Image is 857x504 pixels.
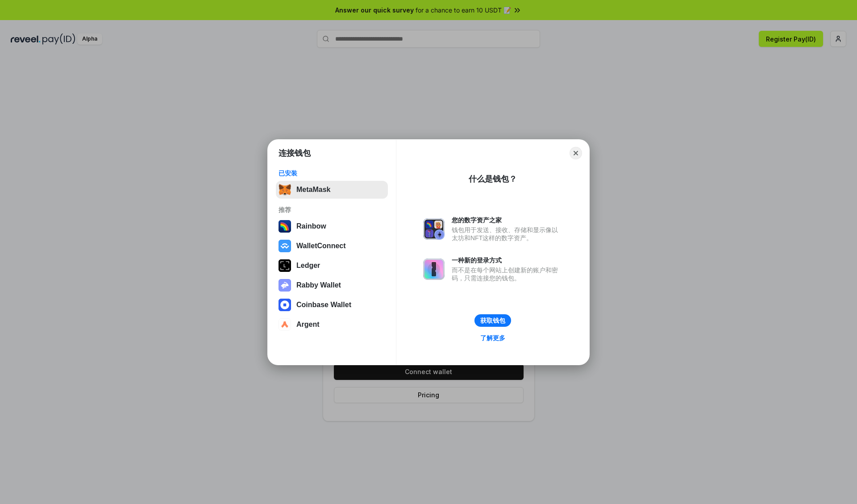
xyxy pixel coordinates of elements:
[279,183,291,196] img: svg+xml,%3Csvg%20fill%3D%22none%22%20height%3D%2233%22%20viewBox%3D%220%200%2035%2033%22%20width%...
[296,186,330,194] div: MetaMask
[452,226,562,242] div: 钱包用于发送、接收、存储和显示像以太坊和NFT这样的数字资产。
[279,220,291,233] img: svg+xml,%3Csvg%20width%3D%22120%22%20height%3D%22120%22%20viewBox%3D%220%200%20120%20120%22%20fil...
[296,301,351,309] div: Coinbase Wallet
[279,240,291,252] img: svg+xml,%3Csvg%20width%3D%2228%22%20height%3D%2228%22%20viewBox%3D%220%200%2028%2028%22%20fill%3D...
[296,242,346,250] div: WalletConnect
[279,299,291,311] img: svg+xml,%3Csvg%20width%3D%2228%22%20height%3D%2228%22%20viewBox%3D%220%200%2028%2028%22%20fill%3D...
[276,276,388,294] button: Rabby Wallet
[452,266,562,282] div: 而不是在每个网站上创建新的账户和密码，只需连接您的钱包。
[276,257,388,275] button: Ledger
[475,332,511,344] a: 了解更多
[279,259,291,272] img: svg+xml,%3Csvg%20xmlns%3D%22http%3A%2F%2Fwww.w3.org%2F2000%2Fsvg%22%20width%3D%2228%22%20height%3...
[480,334,505,342] div: 了解更多
[279,169,385,177] div: 已安装
[279,318,291,331] img: svg+xml,%3Csvg%20width%3D%2228%22%20height%3D%2228%22%20viewBox%3D%220%200%2028%2028%22%20fill%3D...
[276,237,388,255] button: WalletConnect
[296,222,326,230] div: Rainbow
[452,256,562,264] div: 一种新的登录方式
[423,218,445,240] img: svg+xml,%3Csvg%20xmlns%3D%22http%3A%2F%2Fwww.w3.org%2F2000%2Fsvg%22%20fill%3D%22none%22%20viewBox...
[279,279,291,292] img: svg+xml,%3Csvg%20xmlns%3D%22http%3A%2F%2Fwww.w3.org%2F2000%2Fsvg%22%20fill%3D%22none%22%20viewBox...
[279,148,311,158] h1: 连接钱包
[296,321,320,329] div: Argent
[276,181,388,199] button: MetaMask
[296,262,320,270] div: Ledger
[276,217,388,235] button: Rainbow
[423,258,445,280] img: svg+xml,%3Csvg%20xmlns%3D%22http%3A%2F%2Fwww.w3.org%2F2000%2Fsvg%22%20fill%3D%22none%22%20viewBox...
[570,147,582,159] button: Close
[276,296,388,314] button: Coinbase Wallet
[276,316,388,333] button: Argent
[469,174,517,184] div: 什么是钱包？
[452,216,562,224] div: 您的数字资产之家
[480,317,505,325] div: 获取钱包
[474,314,511,327] button: 获取钱包
[279,206,385,214] div: 推荐
[296,281,341,289] div: Rabby Wallet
